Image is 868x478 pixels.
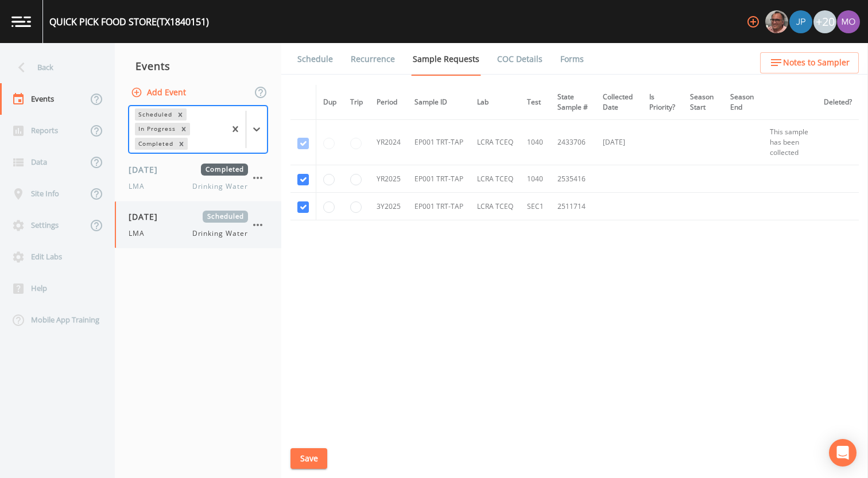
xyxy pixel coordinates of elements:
a: Forms [559,43,586,75]
td: 2433706 [551,120,596,165]
span: [DATE] [129,211,166,223]
th: Season Start [683,85,723,120]
td: SEC1 [520,193,551,220]
span: Notes to Sampler [783,56,850,70]
span: Completed [201,164,248,176]
img: logo [11,16,31,27]
th: Sample ID [408,85,470,120]
span: [DATE] [129,164,166,176]
div: Scheduled [135,108,174,121]
a: Recurrence [349,43,397,75]
a: [DATE]CompletedLMADrinking Water [115,154,281,201]
span: LMA [129,181,152,192]
img: 41241ef155101aa6d92a04480b0d0000 [789,10,812,33]
th: Trip [343,85,370,120]
td: LCRA TCEQ [470,120,520,165]
button: Notes to Sampler [760,52,859,73]
th: Season End [723,85,763,120]
td: LCRA TCEQ [470,165,520,193]
th: Is Priority? [642,85,683,120]
div: +20 [813,10,836,33]
div: Remove Scheduled [174,108,187,121]
td: YR2024 [370,120,408,165]
th: Period [370,85,408,120]
div: Mike Franklin [765,10,789,33]
th: Dup [316,85,344,120]
a: COC Details [495,43,544,75]
span: Drinking Water [192,181,248,192]
a: Schedule [296,43,335,75]
th: Test [520,85,551,120]
td: EP001 TRT-TAP [408,193,470,220]
div: In Progress [135,123,177,135]
div: Events [115,52,281,80]
div: QUICK PICK FOOD STORE (TX1840151) [49,15,209,29]
th: Collected Date [596,85,642,120]
span: Drinking Water [192,228,248,239]
div: Open Intercom Messenger [829,439,857,467]
th: Lab [470,85,520,120]
div: Remove In Progress [177,123,190,135]
a: Sample Requests [411,43,481,76]
td: EP001 TRT-TAP [408,165,470,193]
span: LMA [129,228,152,239]
img: 4e251478aba98ce068fb7eae8f78b90c [837,10,860,33]
div: Joshua gere Paul [789,10,813,33]
td: 3Y2025 [370,193,408,220]
img: e2d790fa78825a4bb76dcb6ab311d44c [765,10,788,33]
td: EP001 TRT-TAP [408,120,470,165]
td: YR2025 [370,165,408,193]
a: [DATE]ScheduledLMADrinking Water [115,201,281,248]
div: Completed [135,138,175,150]
div: Remove Completed [175,138,188,150]
button: Add Event [129,82,191,103]
button: Save [290,448,327,469]
td: 1040 [520,120,551,165]
td: 2535416 [551,165,596,193]
td: This sample has been collected [763,120,817,165]
th: Deleted? [817,85,859,120]
td: LCRA TCEQ [470,193,520,220]
th: State Sample # [551,85,596,120]
span: Scheduled [203,211,248,223]
td: 2511714 [551,193,596,220]
td: 1040 [520,165,551,193]
td: [DATE] [596,120,642,165]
